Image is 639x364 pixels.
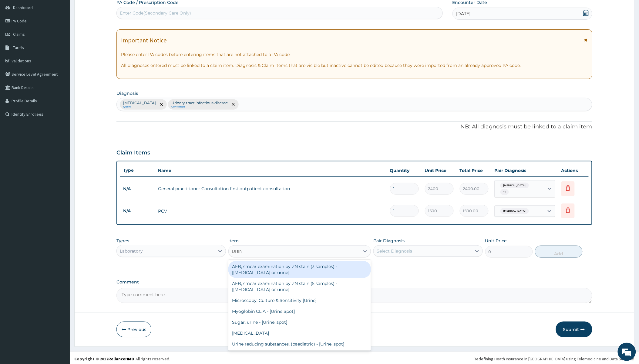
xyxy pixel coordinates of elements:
[535,246,583,258] button: Add
[35,76,84,137] span: We're online!
[500,189,509,195] span: + 1
[377,248,412,254] div: Select Diagnosis
[123,101,156,105] p: [MEDICAL_DATA]
[116,150,150,156] h3: Claim Items
[228,349,371,360] div: Urobilinogen, urine (Qualitative) - [Urine, spot]
[500,208,529,214] span: [MEDICAL_DATA]
[228,295,371,306] div: Microscopy, Culture & Sensitivity [Urine]
[116,280,592,285] label: Comment
[228,328,371,339] div: [MEDICAL_DATA]
[13,45,24,50] span: Tariffs
[3,165,116,187] textarea: Type your message and hit 'Enter'
[500,183,529,189] span: [MEDICAL_DATA]
[228,278,371,295] div: AFB, smear examination by ZN stain (5 samples) - [[MEDICAL_DATA] or urine]
[11,30,25,45] img: d_794563401_company_1708531726252_794563401
[32,34,102,42] div: Chat with us now
[120,183,155,194] td: N/A
[422,164,457,177] th: Unit Price
[228,306,371,317] div: Myoglobin CLIA - [Urine Spot]
[120,10,191,16] div: Enter Code(Secondary Care Only)
[456,11,471,17] span: [DATE]
[155,164,387,177] th: Name
[373,238,405,244] label: Pair Diagnosis
[171,101,228,105] p: Urinary tract infectious disease
[116,322,151,337] button: Previous
[123,105,156,108] small: Query
[457,164,492,177] th: Total Price
[116,90,138,96] label: Diagnosis
[171,105,228,108] small: Confirmed
[485,238,507,244] label: Unit Price
[474,356,634,362] div: Redefining Heath Insurance in [GEOGRAPHIC_DATA] using Telemedicine and Data Science!
[228,317,371,328] div: Sugar, urine - [Urine, spot]
[99,3,114,18] div: Minimize live chat window
[120,205,155,217] td: N/A
[116,123,592,131] p: NB: All diagnosis must be linked to a claim item
[228,339,371,349] div: Urine reducing substances, (paediatric) - [Urine, spot]
[74,356,136,362] strong: Copyright © 2017 .
[387,164,422,177] th: Quantity
[230,102,236,107] span: remove selection option
[120,165,155,176] th: Type
[13,31,25,37] span: Claims
[121,51,587,58] p: Please enter PA codes before entering items that are not attached to a PA code
[13,5,33,10] span: Dashboard
[558,164,589,177] th: Actions
[120,248,143,254] div: Laboratory
[121,37,166,44] h1: Important Notice
[155,183,387,195] td: General practitioner Consultation first outpatient consultation
[116,238,129,243] label: Types
[155,205,387,217] td: PCV
[228,261,371,278] div: AFB, smear examination by ZN stain (3 samples) - [[MEDICAL_DATA] or urine]
[159,102,164,107] span: remove selection option
[492,164,558,177] th: Pair Diagnosis
[228,238,239,244] label: Item
[556,322,592,337] button: Submit
[121,62,587,68] p: All diagnoses entered must be linked to a claim item. Diagnosis & Claim Items that are visible bu...
[108,356,134,362] a: RelianceHMO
